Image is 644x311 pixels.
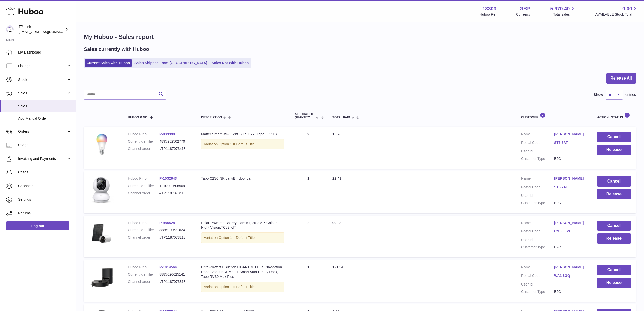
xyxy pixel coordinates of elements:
span: Settings [18,197,72,202]
span: 13.20 [332,132,341,136]
dt: Name [521,221,554,227]
span: Returns [18,211,72,216]
div: TP-Link [19,24,64,34]
div: Matter Smart WiFi Light Bulb, E27 (Tapo L535E) [201,132,284,137]
img: 133031739979856.jpg [89,176,114,203]
div: Action / Status [597,112,631,119]
td: 2 [290,216,327,257]
dt: User Id [521,282,554,287]
span: 5,970.40 [550,5,570,12]
dt: Current identifier [128,139,159,144]
div: Currency [516,12,531,17]
dt: Current identifier [128,184,159,188]
div: Variation: [201,139,284,149]
img: 01_large_20240808023803n.jpg [89,265,114,290]
dt: Postal Code [521,273,554,279]
a: P-1032643 [159,176,177,180]
span: Option 1 = Default Title; [219,142,256,146]
a: ST5 7AT [554,185,587,190]
span: entries [625,92,636,97]
div: Customer [521,112,587,119]
div: Tapo C230, 3K pantilt indoor cam [201,176,284,181]
dt: Huboo P no [128,132,159,137]
dd: 1210002606509 [159,184,191,188]
dd: #TP1187073318 [159,279,191,284]
button: Release [597,145,631,155]
dt: Huboo P no [128,221,159,225]
span: Total paid [332,116,350,119]
dd: 8885020625141 [159,272,191,277]
a: [PERSON_NAME] [554,221,587,225]
span: [EMAIL_ADDRESS][DOMAIN_NAME] [19,30,74,34]
img: 1-pack_large_20240328085758e.png [89,221,114,246]
span: Huboo P no [128,116,147,119]
span: 92.98 [332,221,341,225]
dt: User Id [521,149,554,154]
td: 2 [290,127,327,169]
a: 5,970.40 Total sales [550,5,576,17]
dt: Postal Code [521,229,554,235]
strong: GBP [519,5,530,12]
span: ALLOCATED Quantity [295,113,315,119]
a: Sales Not With Huboo [210,59,250,67]
a: [PERSON_NAME] [554,176,587,181]
dt: Channel order [128,279,159,284]
span: Option 1 = Default Title; [219,285,256,289]
label: Show [594,92,603,97]
button: Cancel [597,132,631,142]
dd: 8885020621624 [159,228,191,232]
span: Sales [18,91,66,96]
dt: Postal Code [521,140,554,146]
dt: Name [521,265,554,271]
a: ST5 7AT [554,140,587,145]
dt: Current identifier [128,228,159,232]
button: Cancel [597,221,631,231]
dd: 4895252502770 [159,139,191,144]
a: WA1 3GQ [554,273,587,278]
a: 0.00 AVAILABLE Stock Total [595,5,638,17]
a: P-1014564 [159,265,177,269]
span: Total sales [553,12,576,17]
dt: Channel order [128,146,159,151]
td: 1 [290,260,327,302]
dt: Name [521,176,554,182]
dd: B2C [554,201,587,205]
dt: User Id [521,238,554,242]
a: P-985528 [159,221,175,225]
span: Channels [18,184,72,188]
span: Cases [18,170,72,175]
dt: Customer Type [521,245,554,250]
div: Variation: [201,282,284,292]
a: P-933399 [159,132,175,136]
dd: B2C [554,289,587,294]
dd: #TP1187073418 [159,146,191,151]
dd: #TP1187073418 [159,191,191,196]
a: [PERSON_NAME] [554,132,587,137]
button: Release All [606,73,636,84]
button: Release [597,233,631,244]
dd: #TP1187073218 [159,235,191,240]
span: Stock [18,77,66,82]
button: Release [597,278,631,288]
dt: Customer Type [521,201,554,205]
a: Current Sales with Huboo [85,59,132,67]
div: Solar-Powered Battery Cam Kit, 2K 3MP, Colour Night Vision,TC82 KIT [201,221,284,230]
td: 1 [290,171,327,213]
span: Invoicing and Payments [18,156,66,161]
div: Huboo Ref [480,12,496,17]
span: AVAILABLE Stock Total [595,12,638,17]
span: 22.43 [332,176,341,180]
a: Sales Shipped From [GEOGRAPHIC_DATA] [133,59,209,67]
span: 191.34 [332,265,343,269]
span: 0.00 [622,5,632,12]
h2: Sales currently with Huboo [84,46,149,53]
img: internalAdmin-13303@internal.huboo.com [6,25,14,33]
dt: Postal Code [521,185,554,191]
dt: Huboo P no [128,176,159,181]
span: My Dashboard [18,50,72,55]
dt: User Id [521,193,554,198]
span: Orders [18,129,66,134]
button: Release [597,189,631,199]
a: [PERSON_NAME] [554,265,587,270]
span: Description [201,116,222,119]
